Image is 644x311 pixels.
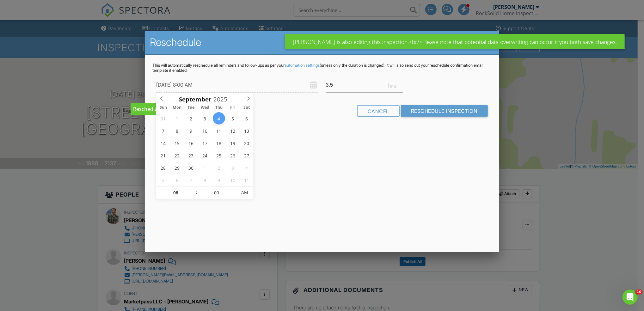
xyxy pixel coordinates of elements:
[213,162,225,174] span: October 2, 2025
[240,106,254,110] span: Sat
[199,149,211,162] span: September 24, 2025
[157,125,169,137] span: September 7, 2025
[241,137,253,149] span: September 20, 2025
[227,137,239,149] span: September 19, 2025
[150,36,494,49] h2: Reschedule
[171,137,183,149] span: September 15, 2025
[401,105,488,117] input: Reschedule Inspection
[212,106,226,110] span: Thu
[197,186,236,199] input: Scroll to increment
[179,96,212,102] span: Scroll to increment
[241,149,253,162] span: September 27, 2025
[157,174,169,186] span: October 5, 2025
[157,149,169,162] span: September 21, 2025
[241,162,253,174] span: October 4, 2025
[241,174,253,186] span: October 11, 2025
[171,149,183,162] span: September 22, 2025
[213,125,225,137] span: September 11, 2025
[213,137,225,149] span: September 18, 2025
[199,137,211,149] span: September 17, 2025
[199,125,211,137] span: September 10, 2025
[195,186,197,199] span: :
[213,112,225,125] span: September 4, 2025
[226,106,240,110] span: Fri
[171,174,183,186] span: October 6, 2025
[157,112,169,125] span: August 31, 2025
[199,174,211,186] span: October 8, 2025
[152,63,491,73] p: This will automatically reschedule all reminders and follow-ups as per your (unless only the dura...
[171,162,183,174] span: September 29, 2025
[623,290,638,305] iframe: Intercom live chat
[185,112,197,125] span: September 2, 2025
[241,112,253,125] span: September 6, 2025
[357,105,400,117] div: Cancel
[227,125,239,137] span: September 12, 2025
[213,149,225,162] span: September 25, 2025
[227,149,239,162] span: September 26, 2025
[241,125,253,137] span: September 13, 2025
[185,174,197,186] span: October 7, 2025
[184,106,198,110] span: Tue
[199,112,211,125] span: September 3, 2025
[236,186,254,199] span: Click to toggle
[227,174,239,186] span: October 10, 2025
[171,112,183,125] span: September 1, 2025
[157,162,169,174] span: September 28, 2025
[199,162,211,174] span: October 1, 2025
[198,106,212,110] span: Wed
[227,112,239,125] span: September 5, 2025
[213,174,225,186] span: October 9, 2025
[185,125,197,137] span: September 9, 2025
[212,95,233,103] input: Scroll to increment
[185,149,197,162] span: September 23, 2025
[227,162,239,174] span: October 3, 2025
[156,186,195,199] input: Scroll to increment
[185,137,197,149] span: September 16, 2025
[171,125,183,137] span: September 8, 2025
[285,34,625,49] div: [PERSON_NAME] is also editing this inspection.<br/>Please note that potential data overwriting ca...
[157,137,169,149] span: September 14, 2025
[156,106,170,110] span: Sun
[635,290,643,295] span: 10
[170,106,184,110] span: Mon
[285,63,320,68] a: automation settings
[185,162,197,174] span: September 30, 2025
